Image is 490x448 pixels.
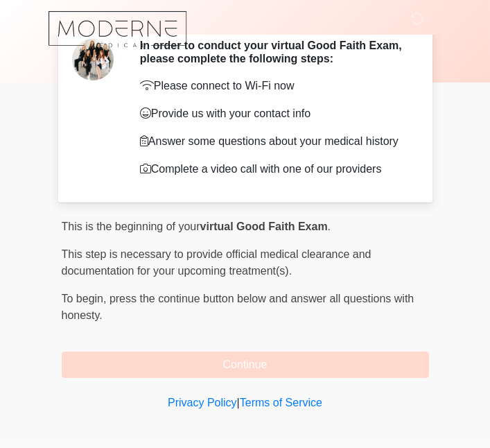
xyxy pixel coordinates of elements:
[62,248,371,277] span: This step is necessary to provide official medical clearance and documentation for your upcoming ...
[140,78,408,94] p: Please connect to Wi-Fi now
[168,397,237,408] a: Privacy Policy
[140,161,408,178] p: Complete a video call with one of our providers
[62,293,414,321] span: press the continue button below and answer all questions with honesty.
[62,221,200,232] span: This is the beginning of your
[240,397,322,408] a: Terms of Service
[48,10,189,49] img: Moderne Medical Aesthetics Logo
[140,133,408,150] p: Answer some questions about your medical history
[62,293,110,304] span: To begin,
[200,221,328,232] strong: virtual Good Faith Exam
[328,221,331,232] span: .
[72,39,114,80] img: Agent Avatar
[62,352,429,378] button: Continue
[140,105,408,122] p: Provide us with your contact info
[237,397,240,408] a: |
